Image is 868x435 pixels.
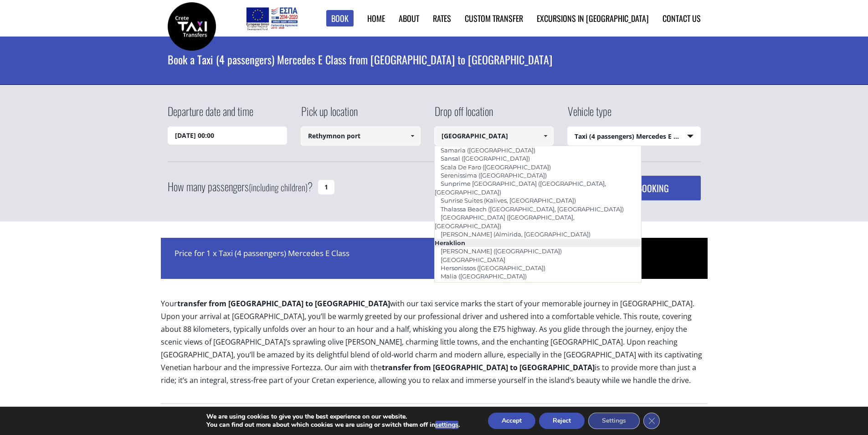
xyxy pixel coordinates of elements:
[568,127,700,146] span: Taxi (4 passengers) Mercedes E Class
[382,362,595,372] b: transfer from [GEOGRAPHIC_DATA] to [GEOGRAPHIC_DATA]
[435,211,575,232] a: [GEOGRAPHIC_DATA] ([GEOGRAPHIC_DATA], [GEOGRAPHIC_DATA])
[367,12,385,24] a: Home
[465,12,523,24] a: Custom Transfer
[249,180,308,194] small: (including children)
[537,12,649,24] a: Excursions in [GEOGRAPHIC_DATA]
[435,228,596,241] a: [PERSON_NAME] (Almirida, [GEOGRAPHIC_DATA])
[435,245,568,257] a: [PERSON_NAME] ([GEOGRAPHIC_DATA])
[433,12,451,24] a: Rates
[567,103,611,126] label: Vehicle type
[434,103,493,126] label: Drop off location
[168,21,216,30] a: Crete Taxi Transfers | Book a Taxi transfer from Heraklion airport to Rethymnon city | Crete Taxi...
[435,152,536,165] a: Sansal ([GEOGRAPHIC_DATA])
[399,12,419,24] a: About
[434,126,554,146] input: Select drop-off location
[168,176,313,198] label: How many passengers ?
[301,126,421,146] input: Select pickup location
[435,421,458,429] button: settings
[435,144,541,157] a: Samaria ([GEOGRAPHIC_DATA])
[177,299,390,309] b: transfer from [GEOGRAPHIC_DATA] to [GEOGRAPHIC_DATA]
[168,37,701,82] h1: Book a Taxi (4 passengers) Mercedes E Class from [GEOGRAPHIC_DATA] to [GEOGRAPHIC_DATA]
[435,194,582,207] a: Sunrise Suites (Kalives, [GEOGRAPHIC_DATA])
[435,239,642,247] li: Heraklion
[206,413,460,421] p: We are using cookies to give you the best experience on our website.
[539,413,585,429] button: Reject
[326,10,354,27] a: Book
[168,2,216,51] img: Crete Taxi Transfers | Book a Taxi transfer from Heraklion airport to Rethymnon city | Crete Taxi...
[435,253,511,266] a: [GEOGRAPHIC_DATA]
[405,126,420,146] a: Show All Items
[663,12,701,24] a: Contact us
[588,413,640,429] button: Settings
[168,103,253,126] label: Departure date and time
[161,297,708,394] p: Your with our taxi service marks the start of your memorable journey in [GEOGRAPHIC_DATA]. Upon y...
[435,161,557,173] a: Scala De Faro ([GEOGRAPHIC_DATA])
[643,413,660,429] button: Close GDPR Cookie Banner
[538,126,553,146] a: Show All Items
[435,177,606,198] a: Sunprime [GEOGRAPHIC_DATA] ([GEOGRAPHIC_DATA], [GEOGRAPHIC_DATA])
[435,262,551,274] a: Hersonissos ([GEOGRAPHIC_DATA])
[245,5,299,32] img: e-bannersEUERDF180X90.jpg
[301,103,358,126] label: Pick up location
[435,169,553,182] a: Serenissima ([GEOGRAPHIC_DATA])
[488,413,535,429] button: Accept
[435,203,630,215] a: Thalassa Beach ([GEOGRAPHIC_DATA], [GEOGRAPHIC_DATA])
[206,421,460,429] p: You can find out more about which cookies we are using or switch them off in .
[161,238,434,279] div: Price for 1 x Taxi (4 passengers) Mercedes E Class
[435,270,533,283] a: Malia ([GEOGRAPHIC_DATA])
